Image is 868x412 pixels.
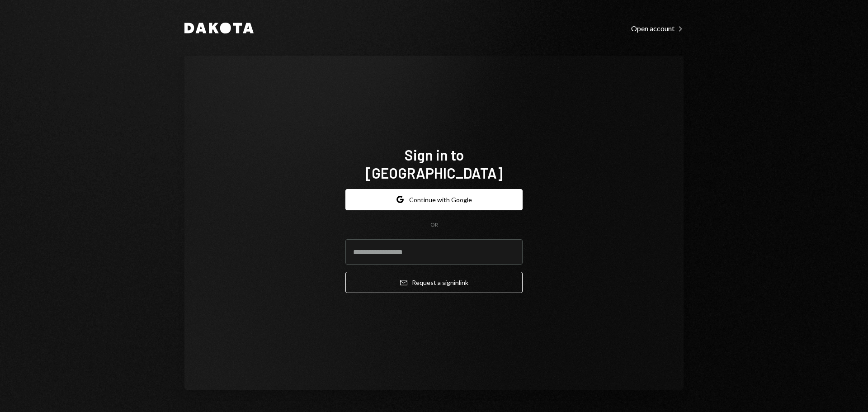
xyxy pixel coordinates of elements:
div: OR [430,221,438,229]
h1: Sign in to [GEOGRAPHIC_DATA] [345,146,523,182]
button: Request a signinlink [345,272,523,293]
button: Continue with Google [345,189,523,210]
div: Open account [631,24,684,33]
a: Open account [631,23,684,33]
